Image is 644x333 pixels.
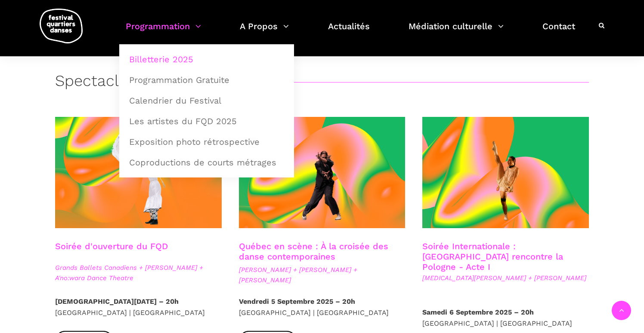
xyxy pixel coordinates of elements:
[239,265,406,285] span: [PERSON_NAME] + [PERSON_NAME] + [PERSON_NAME]
[55,72,204,93] h3: Spectacles en salles
[124,91,289,110] a: Calendrier du Festival
[409,19,504,44] a: Médiation culturelle
[124,132,289,152] a: Exposition photo rétrospective
[124,70,289,90] a: Programmation Gratuite
[422,241,563,272] a: Soirée Internationale : [GEOGRAPHIC_DATA] rencontre la Pologne - Acte I
[40,9,83,43] img: logo-fqd-med
[124,153,289,172] a: Coproductions de courts métrages
[239,241,388,262] a: Québec en scène : À la croisée des danse contemporaines
[55,263,222,283] span: Grands Ballets Canadiens + [PERSON_NAME] + A'no:wara Dance Theatre
[422,307,589,329] p: [GEOGRAPHIC_DATA] | [GEOGRAPHIC_DATA]
[422,308,534,316] strong: Samedi 6 Septembre 2025 – 20h
[124,111,289,131] a: Les artistes du FQD 2025
[126,19,201,44] a: Programmation
[55,297,179,306] strong: [DEMOGRAPHIC_DATA][DATE] – 20h
[55,241,168,251] a: Soirée d'ouverture du FQD
[422,273,589,283] span: [MEDICAL_DATA][PERSON_NAME] + [PERSON_NAME]
[542,19,575,44] a: Contact
[240,19,289,44] a: A Propos
[239,297,355,306] strong: Vendredi 5 Septembre 2025 – 20h
[239,296,406,318] p: [GEOGRAPHIC_DATA] | [GEOGRAPHIC_DATA]
[328,19,370,44] a: Actualités
[55,296,222,318] p: [GEOGRAPHIC_DATA] | [GEOGRAPHIC_DATA]
[124,49,289,69] a: Billetterie 2025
